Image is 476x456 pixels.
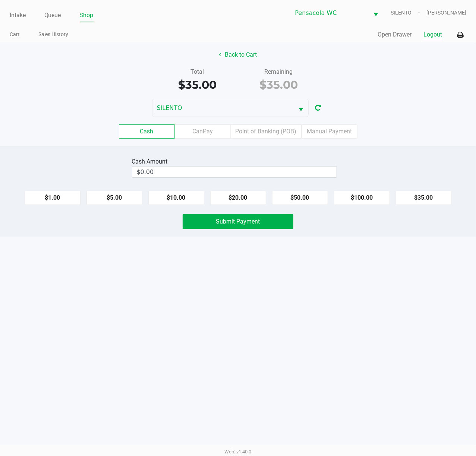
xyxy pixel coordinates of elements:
button: Open Drawer [378,30,412,39]
button: Select [369,4,383,22]
button: $50.00 [272,191,328,205]
div: $35.00 [163,76,233,93]
button: $35.00 [396,191,452,205]
a: Queue [44,10,61,20]
button: Back to Cart [214,48,262,62]
span: Submit Payment [216,218,260,225]
button: $5.00 [86,191,142,205]
label: Cash [119,124,175,139]
a: Sales History [38,30,69,39]
div: Cash Amount [132,157,171,166]
label: CanPay [175,124,231,139]
div: Total [163,67,233,76]
span: SILENTO [157,104,290,113]
button: Select [294,99,308,117]
a: Intake [10,10,26,20]
label: Point of Banking (POB) [231,124,302,139]
button: Submit Payment [183,214,293,229]
label: Manual Payment [302,124,357,139]
a: Cart [10,30,20,39]
span: Web: v1.40.0 [225,449,252,455]
span: Pensacola WC [295,9,364,18]
span: [PERSON_NAME] [426,9,466,17]
div: $35.00 [244,76,314,93]
button: $10.00 [148,191,204,205]
a: Shop [80,10,94,20]
span: SILENTO [391,9,426,17]
button: $1.00 [25,191,81,205]
button: $20.00 [210,191,266,205]
div: Remaining [244,67,314,76]
button: Logout [423,30,442,39]
button: $100.00 [334,191,390,205]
